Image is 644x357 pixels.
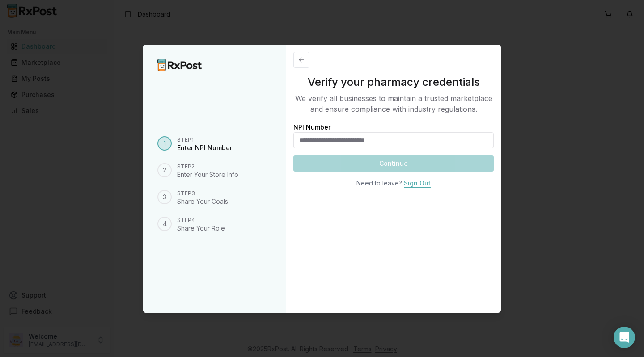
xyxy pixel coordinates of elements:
[177,197,228,206] div: Share Your Goals
[177,170,238,179] div: Enter Your Store Info
[177,224,225,233] div: Share Your Role
[163,166,166,175] span: 2
[356,179,402,188] div: Need to leave?
[404,175,431,191] button: Sign Out
[177,163,238,170] div: Step 2
[177,217,225,224] div: Step 4
[293,123,330,131] label: NPI Number
[157,59,202,71] img: RxPost Logo
[293,93,494,114] p: We verify all businesses to maintain a trusted marketplace and ensure compliance with industry re...
[164,139,166,148] span: 1
[293,75,494,89] h3: Verify your pharmacy credentials
[177,143,232,152] div: Enter NPI Number
[163,219,167,228] span: 4
[177,190,228,197] div: Step 3
[177,136,232,143] div: Step 1
[163,193,166,202] span: 3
